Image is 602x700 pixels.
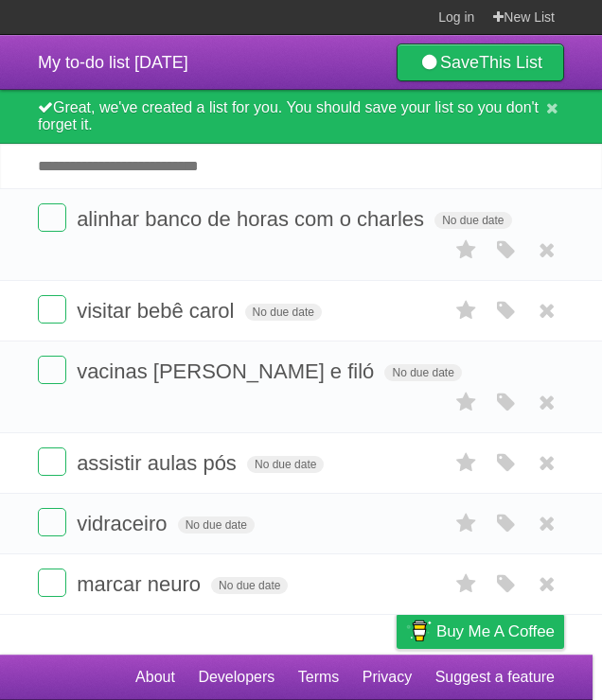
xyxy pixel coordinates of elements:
[178,516,255,534] span: No due date
[38,508,66,536] label: Done
[436,615,555,648] span: Buy me a coffee
[397,614,564,649] a: Buy me a coffee
[38,203,66,232] label: Done
[38,569,66,597] label: Done
[449,295,485,326] label: Star task
[77,359,379,383] span: vacinas [PERSON_NAME] e filó
[77,299,239,323] span: visitar bebê carol
[449,508,485,539] label: Star task
[406,615,432,647] img: Buy me a coffee
[449,235,485,266] label: Star task
[77,451,241,475] span: assistir aulas pós
[38,356,66,384] label: Done
[435,659,555,695] a: Suggest a feature
[247,456,324,473] span: No due date
[77,207,429,231] span: alinhar banco de horas com o charles
[449,569,485,600] label: Star task
[38,53,188,72] span: My to-do list [DATE]
[479,53,542,72] b: This List
[211,577,288,594] span: No due date
[397,44,564,81] a: SaveThis List
[38,295,66,324] label: Done
[245,304,322,321] span: No due date
[449,387,485,418] label: Star task
[298,659,340,695] a: Terms
[38,447,66,476] label: Done
[434,212,511,229] span: No due date
[363,659,412,695] a: Privacy
[135,659,175,695] a: About
[77,512,171,535] span: vidraceiro
[198,659,274,695] a: Developers
[449,447,485,479] label: Star task
[384,364,461,381] span: No due date
[77,572,205,596] span: marcar neuro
